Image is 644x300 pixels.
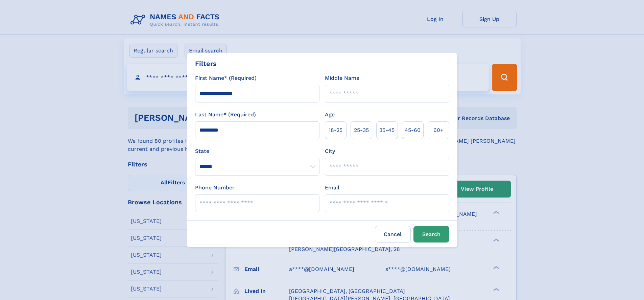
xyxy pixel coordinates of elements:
[195,59,217,69] div: Filters
[375,226,411,243] label: Cancel
[325,111,335,119] label: Age
[329,126,342,134] span: 18‑25
[413,226,449,243] button: Search
[195,111,256,119] label: Last Name* (Required)
[195,147,319,155] label: State
[433,126,444,134] span: 60+
[379,126,395,134] span: 35‑45
[195,74,257,82] label: First Name* (Required)
[354,126,369,134] span: 25‑35
[405,126,421,134] span: 45‑60
[325,147,335,155] label: City
[325,74,359,82] label: Middle Name
[195,184,235,192] label: Phone Number
[325,184,339,192] label: Email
